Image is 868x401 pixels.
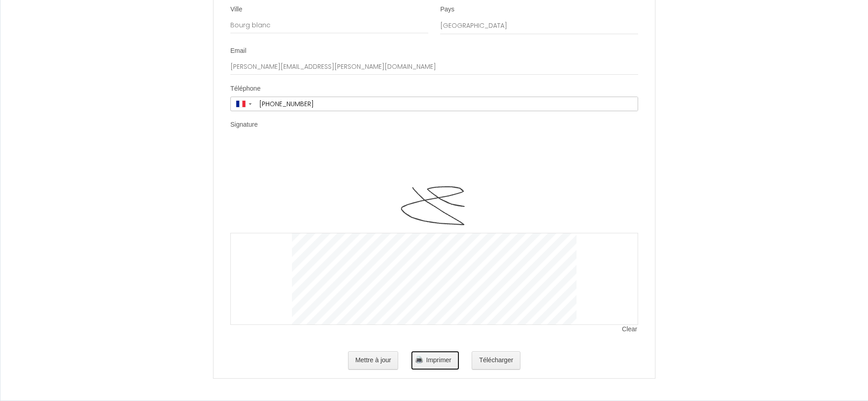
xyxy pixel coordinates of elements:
[472,351,520,370] button: Télécharger
[248,102,253,106] span: ▼
[440,5,454,14] label: Pays
[256,97,638,111] input: +33 6 12 34 56 78
[416,356,423,363] img: printer.png
[426,356,451,364] span: Imprimer
[230,120,258,129] label: Signature
[230,46,246,56] label: Email
[230,84,260,93] label: Téléphone
[411,351,458,370] button: Imprimer
[622,325,638,334] span: Clear
[395,142,474,233] img: signature
[348,351,399,370] button: Mettre à jour
[230,5,242,14] label: Ville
